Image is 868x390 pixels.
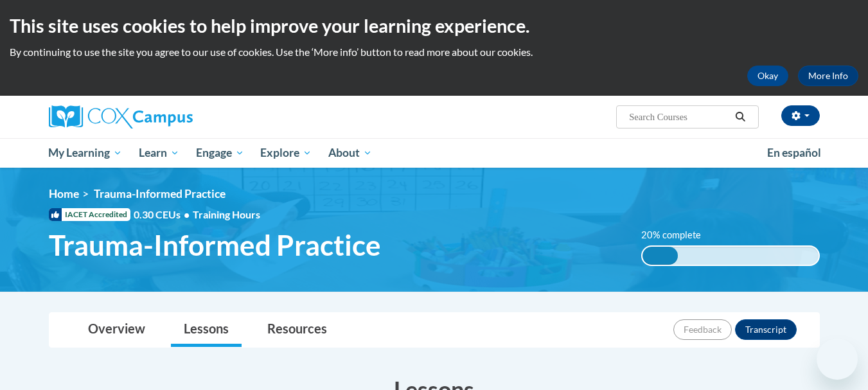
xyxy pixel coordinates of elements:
[48,145,122,161] span: My Learning
[49,228,381,262] span: Trauma-Informed Practice
[759,139,829,166] a: En español
[641,228,715,242] label: 20% complete
[40,138,131,168] a: My Learning
[49,105,293,129] a: Cox Campus
[328,145,372,161] span: About
[49,105,193,129] img: Cox Campus
[134,208,193,222] span: 0.30 CEUs
[767,146,821,159] span: En español
[673,319,732,340] button: Feedback
[10,13,858,39] h2: This site uses cookies to help improve your learning experience.
[817,339,858,380] iframe: Button to launch messaging window
[188,138,252,168] a: Engage
[628,109,731,125] input: Search Courses
[642,247,678,265] div: 20% complete
[747,66,788,86] button: Okay
[171,313,242,347] a: Lessons
[10,45,858,59] p: By continuing to use the site you agree to our use of cookies. Use the ‘More info’ button to read...
[94,187,226,200] span: Trauma-Informed Practice
[735,319,797,340] button: Transcript
[320,138,380,168] a: About
[254,313,340,347] a: Resources
[252,138,320,168] a: Explore
[196,145,244,161] span: Engage
[130,138,188,168] a: Learn
[49,208,130,221] span: IACET Accredited
[30,138,839,168] div: Main menu
[193,208,260,220] span: Training Hours
[184,208,190,220] span: •
[75,313,158,347] a: Overview
[731,109,750,125] button: Search
[260,145,312,161] span: Explore
[798,66,858,86] a: More Info
[49,187,79,200] a: Home
[139,145,179,161] span: Learn
[781,105,820,126] button: Account Settings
